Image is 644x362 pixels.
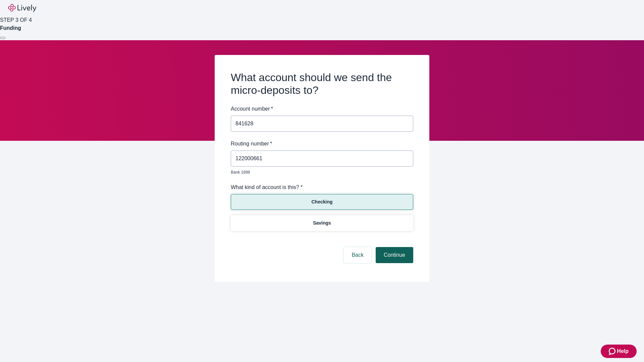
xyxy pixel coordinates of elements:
label: Routing number [231,140,272,148]
p: Checking [311,198,332,205]
p: Savings [313,220,331,227]
h2: What account should we send the micro-deposits to? [231,71,413,97]
button: Zendesk support iconHelp [601,345,637,358]
span: Help [617,347,629,355]
p: Bank 1898 [231,169,409,175]
button: Back [343,247,372,263]
svg: Zendesk support icon [609,347,617,355]
button: Continue [376,247,413,263]
label: What kind of account is this? * [231,183,303,191]
button: Checking [231,194,413,210]
img: Lively [8,4,36,12]
label: Account number [231,105,273,113]
button: Savings [231,215,413,231]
